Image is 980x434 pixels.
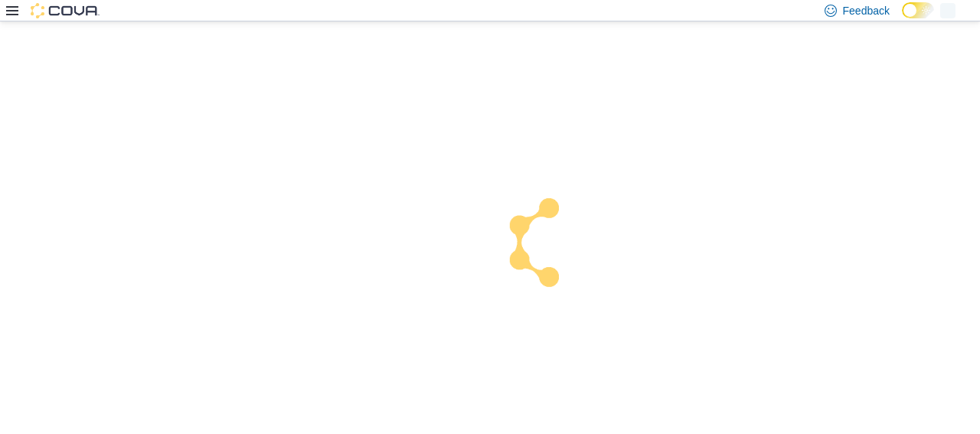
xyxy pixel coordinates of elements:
[31,3,100,18] img: Cova
[902,18,903,19] span: Dark Mode
[843,3,890,18] span: Feedback
[902,2,934,18] input: Dark Mode
[490,187,605,302] img: cova-loader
